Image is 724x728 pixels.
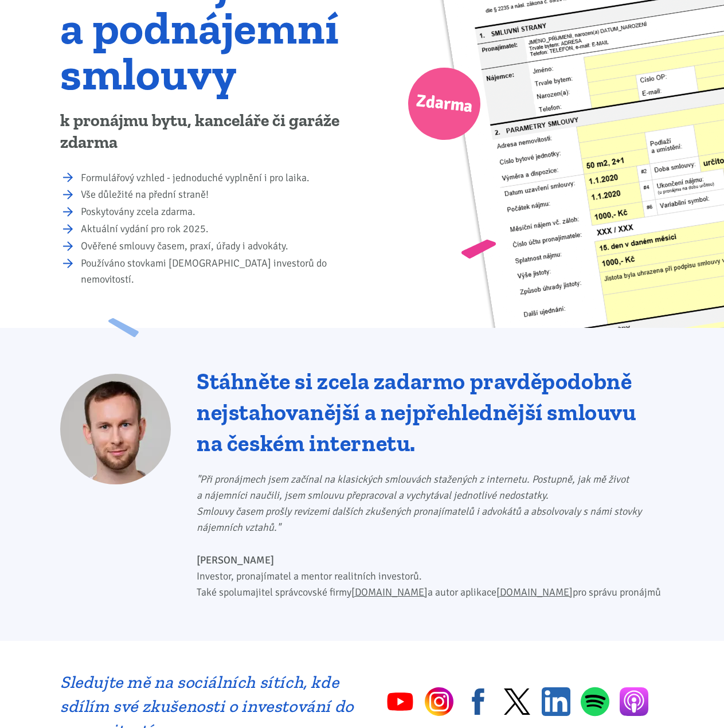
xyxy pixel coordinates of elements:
li: Formulářový vzhled - jednoduché vyplnění i pro laika. [81,170,354,186]
a: Facebook [464,687,492,716]
li: Aktuální vydání pro rok 2025. [81,221,354,237]
p: Investor, pronajímatel a mentor realitních investorů. Také spolumajitel správcovské firmy a autor... [197,552,664,600]
a: [DOMAIN_NAME] [496,586,573,598]
span: Zdarma [414,86,474,122]
b: [PERSON_NAME] [197,554,274,566]
li: Používáno stovkami [DEMOGRAPHIC_DATA] investorů do nemovitostí. [81,256,354,288]
a: Apple Podcasts [620,687,648,716]
a: Twitter [503,687,531,716]
li: Poskytovány zcela zdarma. [81,204,354,220]
li: Vše důležité na přední straně! [81,187,354,203]
a: [DOMAIN_NAME] [351,586,428,598]
a: Spotify [581,687,609,717]
li: Ověřené smlouvy časem, praxí, úřady i advokáty. [81,238,354,255]
a: YouTube [386,687,414,716]
h2: Stáhněte si zcela zadarmo pravděpodobně nejstahovanější a nejpřehlednější smlouvu na českém inter... [197,366,664,459]
i: "Při pronájmech jsem začínal na klasických smlouvách stažených z internetu. Postupně, jak mě živo... [197,473,641,534]
img: Tomáš Kučera [60,374,171,484]
a: Instagram [425,687,453,716]
a: Linkedin [542,687,570,716]
p: k pronájmu bytu, kanceláře či garáže zdarma [60,110,354,154]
